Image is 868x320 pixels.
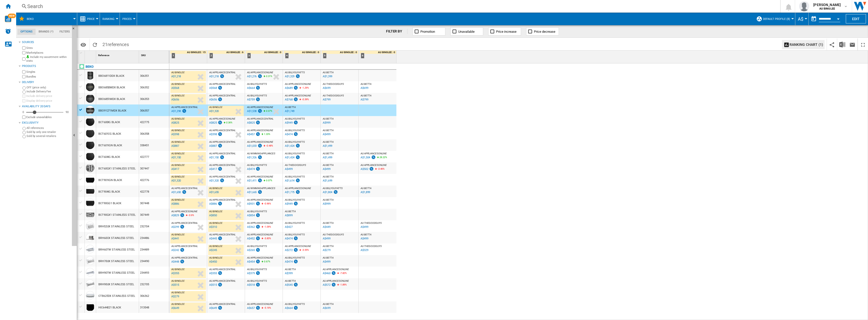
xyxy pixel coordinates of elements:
[285,140,305,143] span: AU BILLYGUYATTS
[209,133,217,136] div: A$398
[322,140,357,152] div: AU BETTA A$1,499
[247,140,273,143] span: AU APPLIANCESONLINE
[323,98,331,101] div: A$799
[171,132,179,137] div: Last updated : Tuesday, 7 October 2025 08:00
[371,155,376,159] img: promotionV3.png
[323,140,334,143] span: AU BETTA
[246,83,282,94] div: AU BILLYGUYATTS A$664
[247,71,273,74] span: AU APPLIANCESONLINE
[247,129,273,132] span: AU APPLIANCESONLINE
[122,17,132,21] span: Prices
[209,144,217,148] div: A$887
[360,155,376,160] div: Last updated : Tuesday, 7 October 2025 07:02
[171,156,181,159] div: A$1,150
[171,86,179,90] div: A$568
[322,86,331,91] div: Last updated : Tuesday, 7 October 2025 07:24
[208,51,245,54] div: AU BINGLEE : 6
[171,144,179,149] div: Last updated : Tuesday, 7 October 2025 07:35
[322,120,331,125] div: Last updated : Tuesday, 7 October 2025 06:47
[170,94,206,106] div: AU BINGLEE A$656
[209,121,217,124] div: A$825
[360,97,368,102] div: Last updated : Tuesday, 7 October 2025 06:46
[26,86,70,89] label: OFF (price only)
[266,75,270,78] span: 0.31
[208,86,223,91] div: Last updated : Tuesday, 7 October 2025 07:22
[170,71,206,83] div: AU BINGLEE A$1,218
[22,131,26,134] input: Sold by only one retailer
[285,86,293,90] div: A$689
[171,71,185,74] span: AU BINGLEE
[171,110,181,113] div: A$1,298
[247,106,273,109] span: AU APPLIANCESONLINE
[782,40,825,49] button: Ranking chart (1)
[218,97,223,101] img: promotionV3.png
[847,39,857,50] button: Send this report by email
[534,30,555,33] span: Price decrease
[284,51,320,63] div: 4 AU BINGLEE : 0
[26,51,70,55] label: Marketplaces
[170,152,206,164] div: AU BINGLEE A$1,150
[322,144,332,149] div: Last updated : Tuesday, 7 October 2025 06:48
[246,120,260,125] div: Last updated : Tuesday, 7 October 2025 07:35
[295,144,300,148] img: promotionV3.png
[798,13,806,25] div: A$
[247,144,257,148] div: A$1,033
[323,152,334,155] span: AU BETTA
[218,120,223,125] img: promotionV3.png
[171,94,185,97] span: AU BINGLEE
[247,156,257,159] div: A$1,326
[284,74,300,79] div: Last updated : Tuesday, 7 October 2025 07:18
[247,86,255,90] div: A$664
[171,121,179,124] div: A$825
[22,116,25,119] input: Display delivery price
[22,70,25,74] input: Singles
[247,53,251,58] div: 3
[26,70,70,74] label: Singles
[26,55,70,63] label: Include my assortment within stats
[171,75,181,78] div: A$1,218
[209,86,217,90] div: A$568
[246,51,283,54] div: AU BINGLEE : 0
[208,51,245,63] div: 2 AU BINGLEE : 6
[247,121,255,124] div: A$825
[209,152,236,155] span: AU APPLIANCECENTRAL
[285,98,293,101] div: A$768
[208,94,244,106] div: AU APPLIANCECENTRAL A$656
[413,27,445,35] button: Promotion
[22,135,26,138] input: Sold by several retailers
[360,83,395,94] div: AU BETTA A$699
[834,14,843,23] button: Open calendar
[246,129,282,140] div: AU APPLIANCESONLINE A$457 1.33%
[839,42,845,48] img: excel-24x24.png
[379,155,382,161] i: %
[488,27,521,35] button: Price increase
[22,127,26,130] input: All references
[361,152,387,155] span: AU APPLIANCESONLINE
[141,54,146,57] span: SKU
[360,51,396,54] div: AU BINGLEE : 0
[209,106,223,109] span: AU BINGLEE
[284,71,319,83] div: AU BILLYGUYATTS A$1,329
[22,75,25,78] input: Bundles
[226,121,231,124] span: 0.36
[218,86,223,90] img: promotionV3.png
[285,121,293,124] div: A$949
[255,132,260,136] img: promotionV3.png
[218,132,223,136] img: promotionV3.png
[209,83,236,85] span: AU APPLIANCECENTRAL
[284,94,319,106] div: AU APPLIANCESONLINE A$768 -0.39%
[246,86,260,91] div: Last updated : Tuesday, 7 October 2025 07:18
[285,75,294,78] div: A$1,329
[171,106,198,109] span: AU APPLIANCECENTRAL
[285,144,294,148] div: A$1,424
[322,132,331,137] div: Last updated : Tuesday, 7 October 2025 06:48
[756,13,793,25] div: Default profile (8)
[285,129,305,132] span: AU BILLYGUYATTS
[285,94,311,97] span: AU APPLIANCESONLINE
[322,152,357,164] div: AU BETTA A$1,499
[247,75,257,78] div: A$1,276
[209,117,235,120] span: AU APPLIANCESONLINE
[72,25,77,246] button: Hide
[295,155,300,159] img: promotionV3.png
[322,51,358,54] div: AU BINGLEE : 0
